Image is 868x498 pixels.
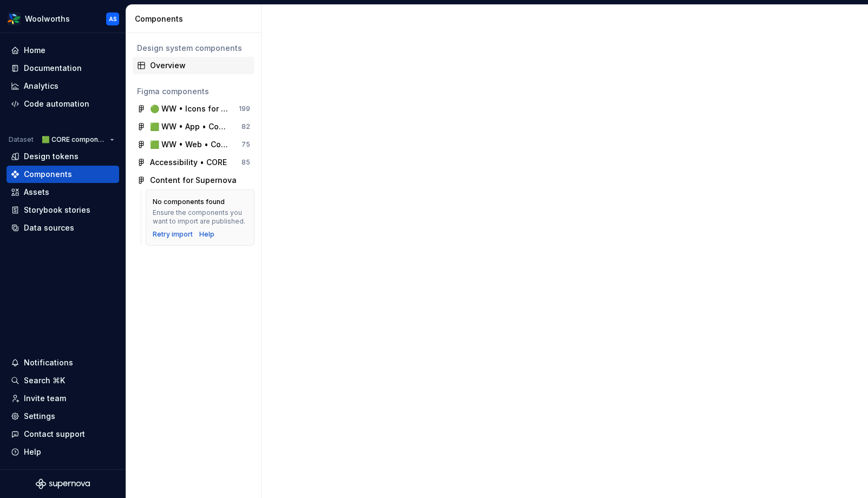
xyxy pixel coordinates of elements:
div: Contact support [24,429,85,440]
div: Components [135,14,257,24]
div: Content for Supernova [150,175,237,186]
div: Home [24,45,45,56]
div: Search ⌘K [24,375,65,386]
button: Retry import [153,230,193,239]
a: Settings [6,408,119,425]
div: 🟩 WW • Web • Component Library for [GEOGRAPHIC_DATA] (CORE) [150,139,231,150]
div: 🟩 WW • App • Component Library for [GEOGRAPHIC_DATA] (CORE) [150,121,231,132]
a: Home [6,42,119,59]
div: Code automation [24,99,89,109]
div: Accessibility • CORE [150,157,227,168]
a: Design tokens [6,148,119,165]
div: 85 [242,158,250,167]
a: 🟩 WW • App • Component Library for [GEOGRAPHIC_DATA] (CORE)82 [133,118,254,135]
a: 🟢 WW • Icons for Woolworths (CORE)199 [133,100,254,117]
div: 🟢 WW • Icons for Woolworths (CORE) [150,103,231,114]
div: Analytics [24,81,58,91]
div: Assets [24,187,49,198]
img: 551ca721-6c59-42a7-accd-e26345b0b9d6.png [8,12,21,25]
div: Invite team [24,393,66,404]
a: Code automation [6,95,119,113]
div: AS [109,15,117,23]
div: Help [24,447,41,457]
div: 199 [239,104,250,113]
div: Storybook stories [24,205,90,215]
div: Notifications [24,357,73,368]
a: Assets [6,184,119,201]
button: Help [6,443,119,461]
button: Search ⌘K [6,372,119,389]
svg: Supernova Logo [36,479,90,489]
div: 82 [242,122,250,131]
a: 🟩 WW • Web • Component Library for [GEOGRAPHIC_DATA] (CORE)75 [133,136,254,153]
div: Figma components [137,86,250,97]
button: WoolworthsAS [2,7,123,30]
a: Invite team [6,390,119,407]
div: 75 [242,140,250,149]
button: 🟩 CORE components [37,132,119,147]
a: Storybook stories [6,201,119,219]
a: Components [6,166,119,183]
a: Documentation [6,60,119,77]
button: Contact support [6,425,119,443]
div: Design system components [137,43,250,54]
div: Settings [24,411,55,422]
a: Content for Supernova [133,172,254,189]
button: Notifications [6,354,119,371]
div: No components found [153,198,225,206]
div: Overview [150,60,250,71]
a: Data sources [6,219,119,237]
div: Data sources [24,222,74,233]
span: 🟩 CORE components [42,135,106,144]
a: Help [199,230,214,239]
a: Accessibility • CORE85 [133,154,254,171]
a: Overview [133,57,254,74]
div: Dataset [9,135,34,144]
div: Design tokens [24,151,79,162]
div: Components [24,169,72,180]
a: Analytics [6,77,119,95]
div: Woolworths [25,14,70,24]
div: Documentation [24,63,82,74]
div: Ensure the components you want to import are published. [153,208,247,226]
